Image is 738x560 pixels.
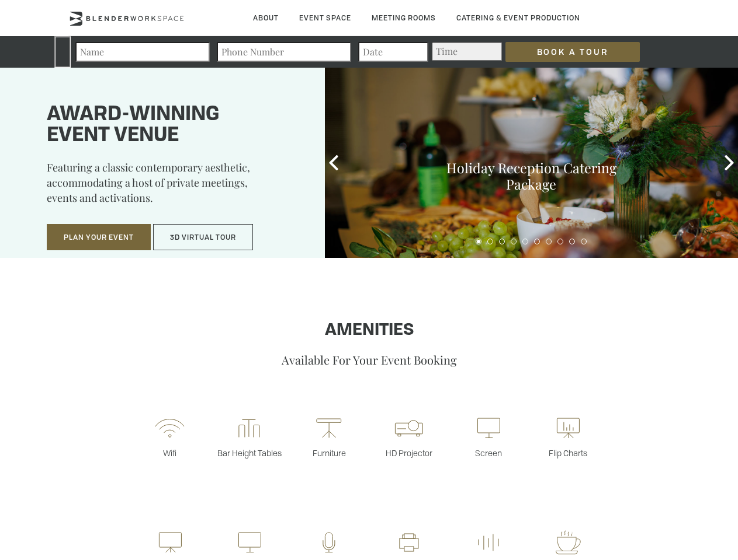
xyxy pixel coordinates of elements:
input: Name [75,42,210,62]
p: Featuring a classic contemporary aesthetic, accommodating a host of private meetings, events and ... [47,160,296,213]
h1: Award-winning event venue [47,104,296,146]
input: Phone Number [217,42,351,62]
p: Screen [449,447,528,459]
input: Date [358,42,428,62]
p: HD Projector [369,447,449,459]
button: Plan Your Event [47,224,151,251]
a: Holiday Reception Catering Package [446,159,616,193]
input: Book a Tour [505,42,640,62]
p: Flip Charts [528,447,608,459]
p: Wifi [130,447,209,459]
h1: Amenities [37,321,701,340]
p: Bar Height Tables [210,447,289,459]
p: Furniture [289,447,369,459]
p: Available For Your Event Booking [37,352,701,367]
button: 3D Virtual Tour [153,224,253,251]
